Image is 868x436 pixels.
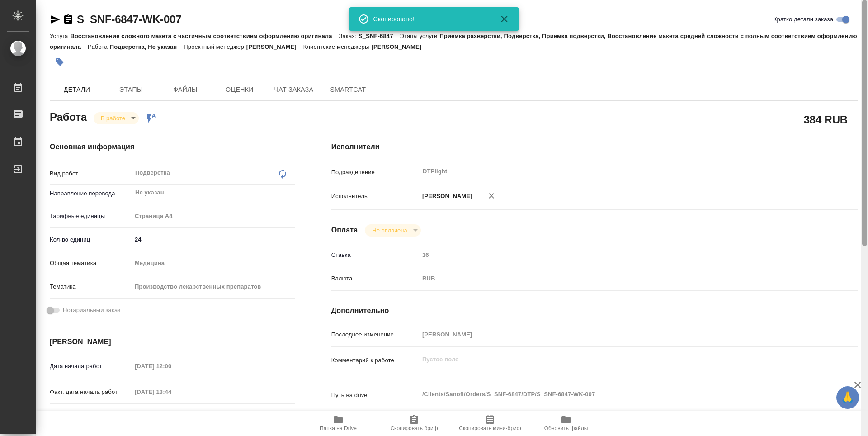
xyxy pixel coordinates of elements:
button: Папка на Drive [300,411,376,436]
span: Оценки [218,84,261,95]
h4: Дополнительно [331,305,858,316]
div: В работе [94,112,139,124]
input: ✎ Введи что-нибудь [132,233,295,246]
div: RUB [419,271,814,286]
p: Общая тематика [50,259,132,268]
button: 🙏 [836,386,859,409]
h4: Исполнители [331,142,858,152]
p: [PERSON_NAME] [371,43,428,50]
p: Клиентские менеджеры [303,43,372,50]
h4: Оплата [331,225,358,236]
p: S_SNF-6847 [359,33,400,39]
button: В работе [98,114,128,122]
span: Папка на Drive [320,425,357,431]
span: Нотариальный заказ [63,306,120,315]
p: Ставка [331,251,419,260]
p: Путь на drive [331,391,419,400]
span: Скопировать мини-бриф [459,425,521,431]
span: SmartCat [326,84,370,95]
p: Приемка разверстки, Подверстка, Приемка подверстки, Восстановление макета средней сложности с пол... [50,33,857,50]
input: Пустое поле [132,385,211,398]
button: Скопировать ссылку [63,14,74,25]
span: Файлы [164,84,207,95]
span: Кратко детали заказа [774,15,833,24]
p: Этапы услуги [400,33,440,39]
button: Удалить исполнителя [481,186,501,206]
span: Скопировать бриф [390,425,438,431]
button: Не оплачена [369,227,410,234]
input: Пустое поле [419,328,814,341]
p: Последнее изменение [331,330,419,339]
span: Этапы [109,84,153,95]
p: Заказ: [339,33,359,39]
p: Подразделение [331,168,419,177]
span: Обновить файлы [544,425,588,431]
span: Чат заказа [272,84,316,95]
a: S_SNF-6847-WK-007 [77,13,181,25]
h4: [PERSON_NAME] [50,336,295,347]
button: Скопировать бриф [376,411,452,436]
h4: Основная информация [50,142,295,152]
input: Пустое поле [419,248,814,261]
button: Скопировать ссылку для ЯМессенджера [50,14,61,25]
p: Тарифные единицы [50,212,132,221]
span: Детали [55,84,99,95]
p: Восстановление сложного макета с частичным соответствием оформлению оригинала [70,33,339,39]
p: Исполнитель [331,192,419,201]
p: Кол-во единиц [50,235,132,244]
button: Обновить файлы [528,411,604,436]
h2: 384 RUB [804,112,848,127]
p: Работа [88,43,110,50]
p: [PERSON_NAME] [246,43,303,50]
p: Проектный менеджер [184,43,246,50]
p: Направление перевода [50,189,132,198]
button: Закрыть [494,14,515,24]
span: 🙏 [840,388,855,407]
div: Скопировано! [373,14,486,24]
p: Услуга [50,33,70,39]
p: Подверстка, Не указан [110,43,184,50]
input: Пустое поле [132,360,211,373]
p: Дата начала работ [50,362,132,371]
p: Тематика [50,282,132,291]
p: Вид работ [50,169,132,178]
div: В работе [365,224,420,237]
p: Факт. дата начала работ [50,388,132,397]
div: Страница А4 [132,209,295,224]
textarea: /Clients/Sanofi/Orders/S_SNF-6847/DTP/S_SNF-6847-WK-007 [419,387,814,402]
button: Добавить тэг [50,52,70,72]
h2: Работа [50,108,87,124]
input: Пустое поле [132,409,211,422]
p: Комментарий к работе [331,356,419,365]
div: Медицина [132,256,295,271]
p: Валюта [331,274,419,283]
button: Скопировать мини-бриф [452,411,528,436]
p: [PERSON_NAME] [419,192,472,201]
div: Производство лекарственных препаратов [132,279,295,294]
